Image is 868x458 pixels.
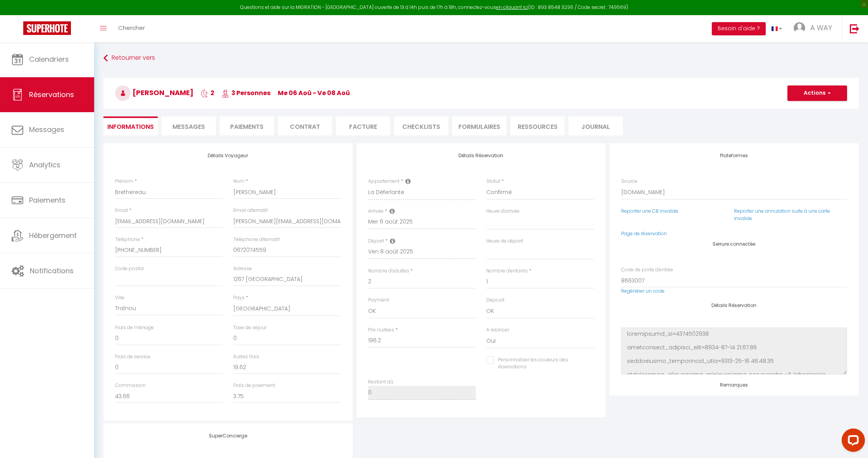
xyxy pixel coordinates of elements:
a: Chercher [112,15,151,42]
h4: Détails Voyageur [115,153,341,158]
label: Téléphone [115,236,140,243]
label: Prix nuitées [368,326,394,334]
label: Prénom [115,178,133,185]
label: Arrivée [368,208,384,215]
h4: Remarques [621,382,847,388]
label: Appartement [368,178,400,185]
label: Adresse [233,265,252,272]
span: 2 [201,88,214,97]
span: Calendriers [29,54,69,64]
label: Deposit [486,297,505,304]
li: Ressources [510,116,565,135]
img: Super Booking [23,21,71,35]
a: Page de réservation [621,230,667,237]
li: Paiements [220,116,274,135]
h4: Plateformes [621,153,847,158]
label: Frais de ménage [115,324,154,331]
li: Informations [103,116,158,135]
li: Facture [336,116,390,135]
li: Journal [568,116,623,135]
label: Restant dû [368,378,393,386]
span: A WAY [810,23,832,33]
label: Statut [486,178,500,185]
iframe: LiveChat chat widget [835,425,868,458]
h4: Détails Réservation [621,303,847,308]
h4: Détails Réservation [368,153,594,158]
label: Nombre d'adultes [368,267,409,275]
span: [PERSON_NAME] [115,88,193,97]
label: Code postal [115,265,144,272]
img: logout [850,24,859,33]
label: Heure de départ [486,238,523,245]
span: 3 Personnes [222,88,270,97]
li: FORMULAIRES [452,116,506,135]
span: me 06 Aoû - ve 08 Aoû [278,88,350,97]
label: A relancer [486,326,509,334]
label: Commission [115,382,146,389]
button: Besoin d'aide ? [712,22,766,35]
span: Messages [172,122,205,131]
a: Regénérer un code [621,288,665,294]
label: Téléphone alternatif [233,236,280,243]
span: Paiements [29,195,65,205]
label: Code de porte d'entrée [621,266,673,274]
a: Reporter une annulation suite à une carte invalide [734,208,830,222]
label: Autres frais [233,353,259,361]
a: Retourner vers [103,51,859,65]
label: Source [621,178,637,185]
label: Nom [233,178,245,185]
label: Frais de paiement [233,382,275,389]
label: Email [115,207,128,214]
img: ... [794,22,805,34]
li: CHECKLISTS [394,116,448,135]
h4: SuperConcierge [115,433,341,439]
a: Reporter une CB invalide [621,208,678,214]
label: Départ [368,238,384,245]
li: Contrat [278,116,332,135]
h4: Serrure connectée [621,241,847,247]
span: Hébergement [29,231,77,240]
label: Ville [115,294,124,302]
span: Chercher [118,24,145,32]
label: Frais de service [115,353,150,361]
span: Analytics [29,160,60,170]
button: Actions [787,85,847,101]
span: Messages [29,125,64,134]
label: Payment [368,297,389,304]
a: en cliquant ici [496,4,528,10]
label: Email alternatif [233,207,268,214]
label: Taxe de séjour [233,324,267,331]
span: Notifications [30,266,74,276]
label: Pays [233,294,245,302]
label: Heure d'arrivée [486,208,520,215]
a: ... A WAY [788,15,842,42]
label: Nombre d'enfants [486,267,528,275]
span: Réservations [29,90,74,99]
